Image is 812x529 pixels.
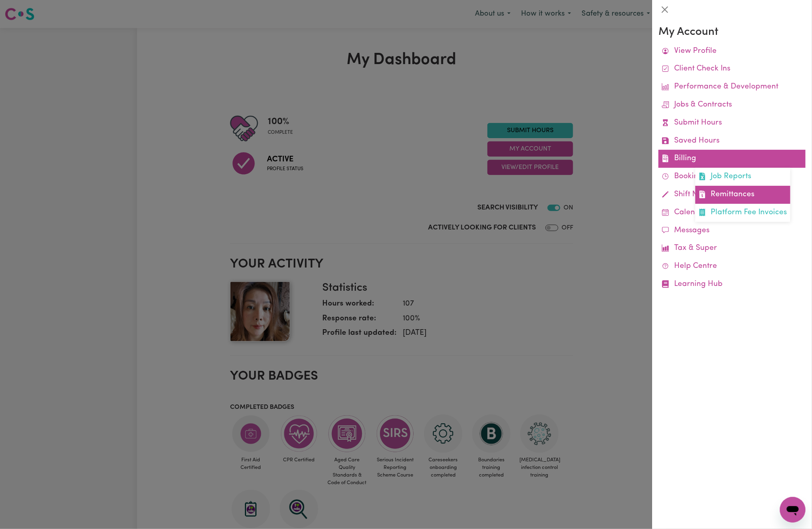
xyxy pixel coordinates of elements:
a: Messages [658,222,806,240]
a: Help Centre [658,257,806,276]
a: Job Reports [695,168,790,186]
a: View Profile [658,42,806,60]
a: Jobs & Contracts [658,96,806,114]
a: Shift Notes [658,186,806,204]
a: Saved Hours [658,132,806,150]
iframe: Button to launch messaging window [780,497,806,523]
a: Platform Fee Invoices [695,204,790,222]
a: Bookings [658,168,806,186]
a: Calendar [658,204,806,222]
a: Client Check Ins [658,60,806,78]
a: Submit Hours [658,114,806,132]
a: Learning Hub [658,276,806,294]
button: Close [658,3,671,16]
a: Tax & Super [658,239,806,257]
h3: My Account [658,26,806,39]
a: Remittances [695,186,790,204]
a: BillingJob ReportsRemittancesPlatform Fee Invoices [658,150,806,168]
a: Performance & Development [658,78,806,96]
